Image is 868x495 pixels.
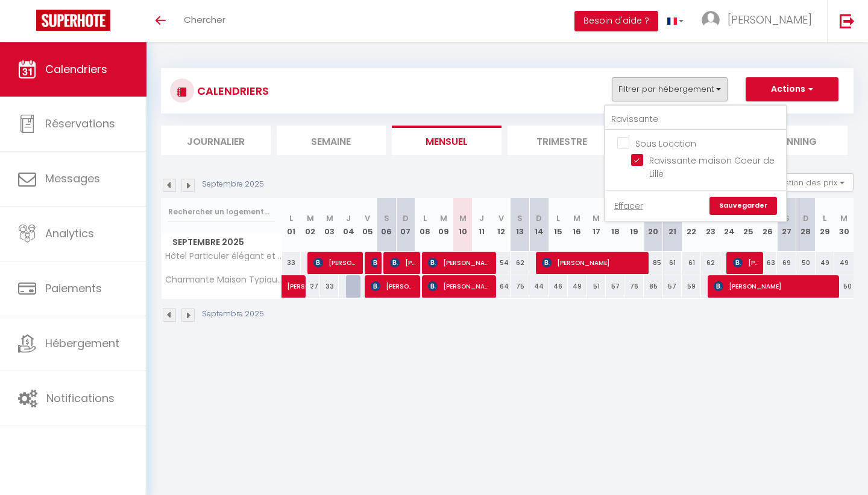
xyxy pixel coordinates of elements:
span: [PERSON_NAME] [313,251,359,274]
th: 27 [777,198,796,252]
p: Septembre 2025 [202,179,264,190]
a: Effacer [614,199,643,212]
span: [PERSON_NAME] [728,12,812,27]
div: 69 [777,252,796,274]
th: 06 [377,198,397,252]
th: 02 [301,198,320,252]
abbr: S [517,212,523,224]
li: Mensuel [392,126,502,155]
th: 17 [587,198,606,252]
abbr: M [326,212,333,224]
button: Besoin d'aide ? [574,11,658,31]
th: 26 [758,198,778,252]
abbr: J [346,212,351,224]
abbr: J [479,212,484,224]
abbr: L [690,212,693,224]
div: 50 [834,275,854,298]
abbr: M [707,212,714,224]
span: [PERSON_NAME] AUPF [428,251,492,274]
div: 63 [758,252,778,274]
th: 28 [796,198,816,252]
div: 61 [682,252,701,274]
h3: CALENDRIERS [194,77,269,104]
th: 10 [453,198,473,252]
th: 12 [491,198,511,252]
span: [PERSON_NAME] [371,275,416,298]
abbr: L [823,212,826,224]
span: Hébergement [45,336,119,351]
abbr: M [573,212,580,224]
div: 85 [644,275,663,298]
img: ... [702,11,720,29]
abbr: S [650,212,656,224]
div: 44 [529,275,549,298]
abbr: M [726,212,733,224]
div: 59 [682,275,701,298]
th: 13 [511,198,530,252]
abbr: V [365,212,370,224]
div: 51 [587,275,606,298]
span: Septembre 2025 [162,234,281,251]
div: 33 [282,252,301,274]
span: Messages [45,171,100,186]
th: 08 [415,198,435,252]
img: logout [840,13,855,28]
p: Septembre 2025 [202,308,264,320]
th: 24 [720,198,740,252]
abbr: L [423,212,427,224]
abbr: J [746,212,751,224]
th: 22 [682,198,701,252]
th: 29 [816,198,835,252]
abbr: J [613,212,618,224]
abbr: S [384,212,389,224]
abbr: D [536,212,542,224]
span: [PERSON_NAME]-[PERSON_NAME] [287,269,315,292]
div: 57 [606,275,625,298]
div: 49 [834,252,854,274]
th: 11 [473,198,492,252]
img: Super Booking [36,10,110,31]
abbr: M [459,212,467,224]
th: 15 [549,198,568,252]
div: 62 [701,252,720,274]
span: [PERSON_NAME] [390,251,416,274]
div: 50 [796,252,816,274]
li: Planning [738,126,848,155]
span: Réservations [45,116,115,131]
button: Ouvrir le widget de chat LiveChat [10,5,46,41]
div: 64 [491,275,511,298]
li: Trimestre [508,126,617,155]
th: 03 [320,198,339,252]
abbr: M [593,212,600,224]
span: [PERSON_NAME] [733,251,759,274]
th: 05 [358,198,377,252]
span: [PERSON_NAME] [542,251,645,274]
div: 49 [568,275,587,298]
span: Charmante Maison Typique Vieux Lille [163,275,284,284]
span: Paiements [45,281,102,296]
span: [PERSON_NAME] [428,275,492,298]
div: 76 [624,275,644,298]
input: Rechercher un logement... [168,201,275,223]
li: Journalier [161,126,271,155]
div: Filtrer par hébergement [604,104,787,222]
span: [PERSON_NAME] [371,251,377,274]
a: [PERSON_NAME]-[PERSON_NAME] [282,275,301,298]
span: Hôtel Particuler élégant et moderne [163,252,284,261]
button: Filtrer par hébergement [612,77,728,101]
abbr: D [669,212,675,224]
span: Ravissante maison Coeur de Lille [649,155,775,180]
div: 33 [320,275,339,298]
abbr: V [632,212,637,224]
abbr: V [765,212,770,224]
div: 62 [511,252,530,274]
div: 54 [491,252,511,274]
input: Rechercher un logement... [605,109,786,130]
div: 85 [644,252,663,274]
th: 16 [568,198,587,252]
abbr: D [803,212,809,224]
abbr: V [498,212,504,224]
div: 75 [511,275,530,298]
span: Chercher [184,13,225,26]
abbr: L [556,212,560,224]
